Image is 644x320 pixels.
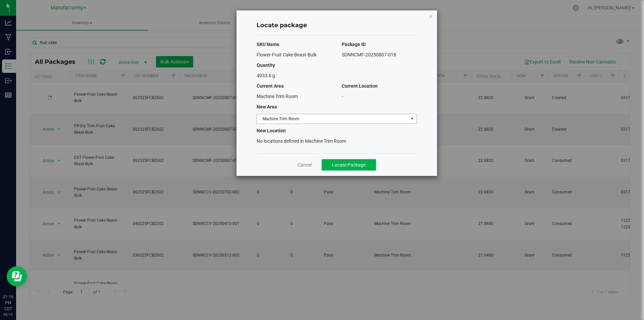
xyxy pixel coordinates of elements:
span: Locate Package [332,162,366,168]
button: Locate Package [322,159,376,171]
h4: Locate package [257,21,417,30]
span: Current Area [257,83,284,89]
span: 4933.6 g [257,73,275,78]
span: SKU Name [257,42,279,47]
span: Current Location [342,83,378,89]
span: - [342,94,343,99]
span: Quantity [257,62,275,68]
span: No locations defined in Machine Trim Room [257,138,346,144]
span: select [408,114,416,124]
span: Flower-Fruit Cake Beast-Bulk [257,52,317,57]
span: New Location [257,128,286,133]
span: Package ID [342,42,366,47]
iframe: Resource center [7,266,27,286]
span: Machine Trim Room [257,114,408,124]
span: Machine Trim Room [257,94,298,99]
a: Cancel [298,162,312,168]
span: SDNNCMF-20250807-018 [342,52,396,57]
span: New Area [257,104,277,109]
